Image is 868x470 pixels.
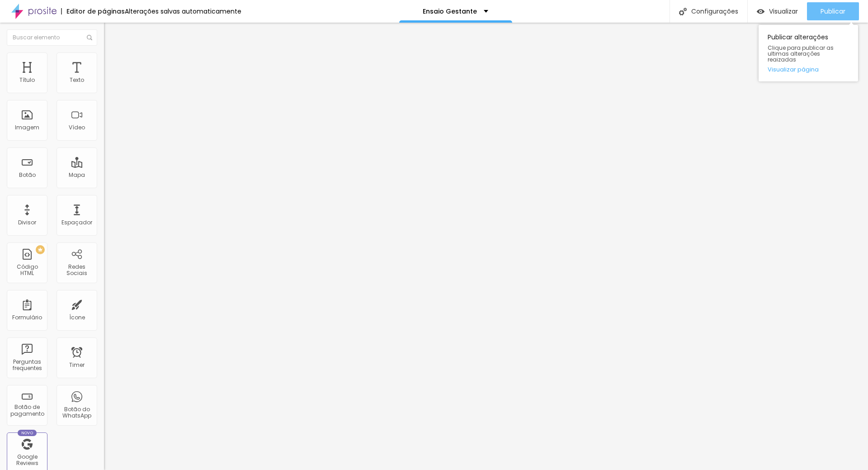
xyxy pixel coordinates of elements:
div: Botão do WhatsApp [59,406,94,419]
button: Publicar [807,2,859,20]
span: Visualizar [769,8,798,15]
div: Título [19,77,35,83]
img: view-1.svg [757,8,764,15]
div: Editor de páginas [61,8,125,14]
input: Buscar elemento [7,29,97,46]
div: Google Reviews [9,454,45,467]
div: Código HTML [9,264,45,277]
img: Icone [679,8,687,15]
span: Clique para publicar as ultimas alterações reaizadas [768,45,849,63]
div: Espaçador [61,219,92,226]
div: Mapa [69,172,85,178]
a: Visualizar página [768,66,849,72]
div: Timer [69,362,85,368]
div: Botão de pagamento [9,404,45,417]
div: Texto [70,77,84,83]
div: Imagem [15,124,39,131]
img: Icone [87,35,92,40]
div: Redes Sociais [59,264,94,277]
iframe: Editor [104,23,868,470]
div: Formulário [12,314,42,321]
div: Publicar alterações [759,25,858,81]
div: Novo [18,430,37,436]
div: Botão [19,172,36,178]
div: Perguntas frequentes [9,359,45,372]
div: Divisor [18,219,36,226]
button: Visualizar [748,2,807,20]
p: Ensaio Gestante [423,8,477,14]
div: Ícone [69,314,85,321]
span: Publicar [821,8,845,15]
div: Vídeo [69,124,85,131]
div: Alterações salvas automaticamente [125,8,241,14]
